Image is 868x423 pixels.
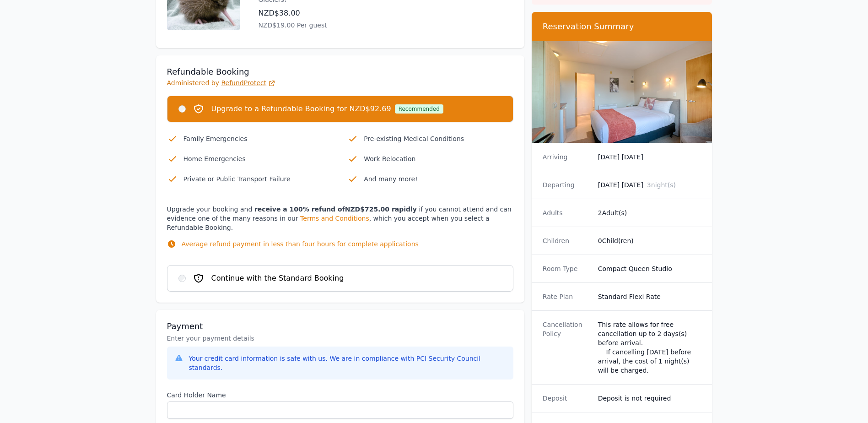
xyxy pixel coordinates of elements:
[598,236,701,245] dd: 0 Child(ren)
[211,273,344,284] span: Continue with the Standard Booking
[598,320,701,375] div: This rate allows for free cancellation up to 2 days(s) before arrival. If cancelling [DATE] befor...
[543,21,701,32] h3: Reservation Summary
[259,21,455,30] p: NZD$19.00 Per guest
[167,205,513,258] p: Upgrade your booking and if you cannot attend and can evidence one of the many reasons in our , w...
[167,390,513,400] label: Card Holder Name
[647,181,676,189] span: 3 night(s)
[364,153,513,164] p: Work Relocation
[598,180,701,190] dd: [DATE] [DATE]
[259,8,455,19] p: NZD$38.00
[543,320,591,375] dt: Cancellation Policy
[598,394,701,403] dd: Deposit is not required
[211,103,391,114] span: Upgrade to a Refundable Booking for NZD$92.69
[182,239,419,249] p: Average refund payment in less than four hours for complete applications
[543,180,591,190] dt: Departing
[167,321,513,332] h3: Payment
[254,206,417,213] strong: receive a 100% refund of NZD$725.00 rapidly
[167,334,513,343] p: Enter your payment details
[598,208,701,217] dd: 2 Adult(s)
[543,264,591,273] dt: Room Type
[543,292,591,301] dt: Rate Plan
[167,66,513,77] h3: Refundable Booking
[598,264,701,273] dd: Compact Queen Studio
[543,208,591,217] dt: Adults
[543,236,591,245] dt: Children
[543,394,591,403] dt: Deposit
[167,79,276,87] span: Administered by
[395,104,443,114] div: Recommended
[183,133,333,144] p: Family Emergencies
[532,41,712,143] img: Compact Queen Studio
[364,133,513,144] p: Pre-existing Medical Conditions
[364,174,513,184] p: And many more!
[183,153,333,164] p: Home Emergencies
[189,354,506,372] div: Your credit card information is safe with us. We are in compliance with PCI Security Council stan...
[183,174,333,184] p: Private or Public Transport Failure
[598,292,701,301] dd: Standard Flexi Rate
[598,152,701,162] dd: [DATE] [DATE]
[300,215,369,222] a: Terms and Conditions
[543,152,591,162] dt: Arriving
[221,79,275,87] a: RefundProtect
